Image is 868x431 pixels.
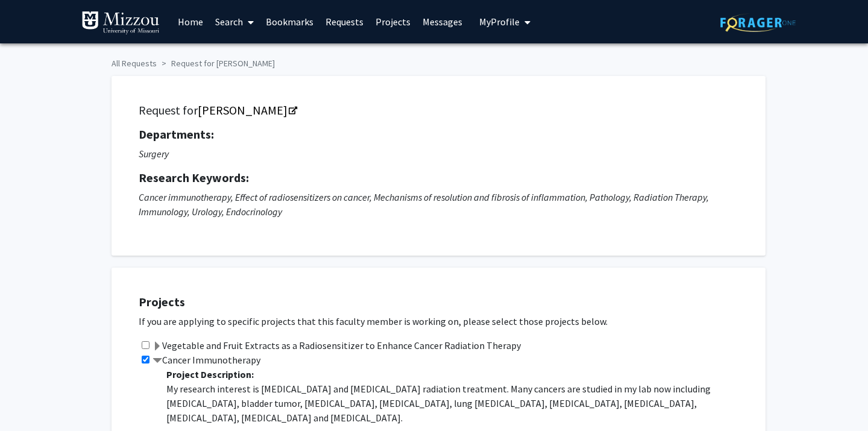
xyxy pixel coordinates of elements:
[370,1,417,43] a: Projects
[260,1,319,43] a: Bookmarks
[81,11,160,35] img: University of Missouri Logo
[139,148,169,160] i: Surgery
[139,191,709,218] i: Cancer immunotherapy, Effect of radiosensitizers on cancer, Mechanisms of resolution and fibrosis...
[139,127,214,142] strong: Departments:
[153,353,260,367] label: Cancer Immunotherapy
[172,1,209,43] a: Home
[198,102,296,118] a: Opens in a new tab
[479,16,520,28] span: My Profile
[209,1,260,43] a: Search
[157,57,275,70] li: Request for [PERSON_NAME]
[166,383,711,424] span: My research interest is [MEDICAL_DATA] and [MEDICAL_DATA] radiation treatment. Many cancers are s...
[112,58,157,69] a: All Requests
[319,1,370,43] a: Requests
[139,103,738,118] h5: Request for
[139,170,249,185] strong: Research Keywords:
[720,13,796,32] img: ForagerOne Logo
[153,338,521,353] label: Vegetable and Fruit Extracts as a Radiosensitizer to Enhance Cancer Radiation Therapy
[112,52,756,70] ol: breadcrumb
[166,368,254,380] b: Project Description:
[139,314,753,329] p: If you are applying to specific projects that this faculty member is working on, please select th...
[417,1,468,43] a: Messages
[139,294,185,309] strong: Projects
